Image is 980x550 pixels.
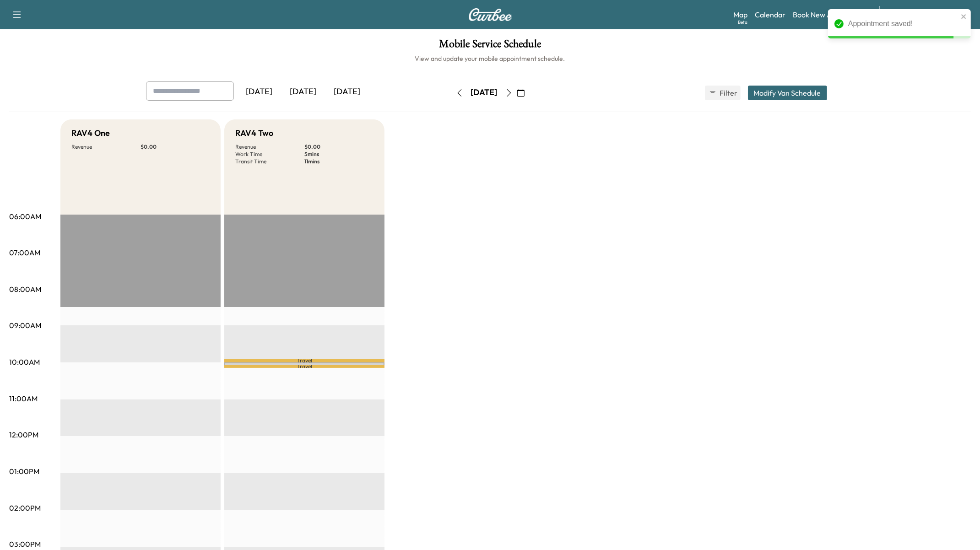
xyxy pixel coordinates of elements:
p: $ 0.00 [304,143,374,151]
p: 01:00PM [9,466,39,477]
a: MapBeta [733,9,747,20]
p: 11 mins [304,158,374,165]
p: 5 mins [304,151,374,158]
a: Book New Appointment [793,9,870,20]
h5: RAV4 One [71,127,110,140]
p: 08:00AM [9,284,41,295]
h6: View and update your mobile appointment schedule. [9,54,971,63]
p: 02:00PM [9,502,41,513]
img: Curbee Logo [468,8,512,21]
p: 06:00AM [9,211,41,222]
button: close [961,13,967,20]
p: Revenue [71,143,141,151]
button: Filter [705,86,741,100]
p: Revenue [235,143,304,151]
p: 07:00AM [9,247,40,258]
p: Work Time [235,151,304,158]
div: Beta [738,19,747,26]
div: Appointment saved! [848,18,958,29]
a: Calendar [755,9,785,20]
div: [DATE] [471,87,498,98]
p: 11:00AM [9,393,38,404]
p: 09:00AM [9,320,41,331]
div: [DATE] [282,81,325,102]
span: Filter [720,87,736,98]
p: Travel [224,365,384,367]
h5: RAV4 Two [235,127,273,140]
p: 03:00PM [9,539,41,550]
p: $ 0.00 [141,143,210,151]
p: 12:00PM [9,429,38,440]
div: [DATE] [325,81,369,102]
p: 10:00AM [9,356,40,367]
p: Travel [224,359,384,362]
button: Modify Van Schedule [748,86,827,100]
h1: Mobile Service Schedule [9,38,971,54]
p: Transit Time [235,158,304,165]
div: [DATE] [238,81,282,102]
